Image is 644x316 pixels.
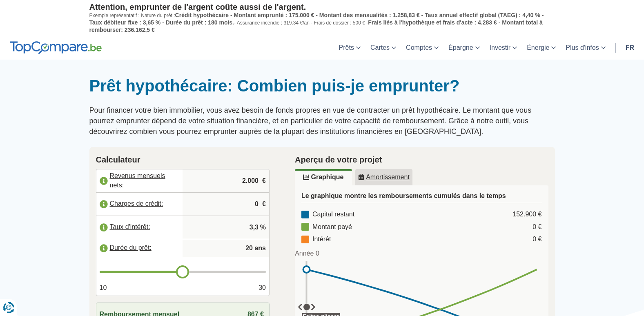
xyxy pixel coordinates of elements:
[301,192,542,203] h3: Le graphique montre les remboursements cumulés dans le temps
[186,216,266,238] input: |
[513,210,541,219] div: 152.900 €
[254,244,266,253] span: ans
[533,223,541,232] div: 0 €
[96,172,183,190] label: Revenus mensuels nets:
[303,174,343,180] u: Graphique
[443,36,485,60] a: Épargne
[301,235,331,244] div: Intérêt
[301,223,352,232] div: Montant payé
[561,36,610,60] a: Plus d'infos
[262,200,266,209] span: €
[301,210,354,219] div: Capital restant
[358,174,410,180] u: Amortissement
[96,195,183,213] label: Charges de crédit:
[89,12,555,33] p: Exemple représentatif : Nature du prêt : - Assurance incendie : 319.34 €/an - Frais de dossier : ...
[260,223,266,232] span: %
[533,235,541,244] div: 0 €
[89,76,555,96] h1: Prêt hypothécaire: Combien puis-je emprunter?
[621,36,639,60] a: fr
[89,12,544,26] span: Crédit hypothécaire - Montant emprunté : 175.000 € - Montant des mensualités : 1.258,83 € - Taux ...
[186,170,266,192] input: |
[262,176,266,186] span: €
[89,105,555,137] p: Pour financer votre bien immobilier, vous avez besoin de fonds propres en vue de contracter un pr...
[96,154,270,166] h2: Calculateur
[258,283,266,293] span: 30
[522,36,561,60] a: Énergie
[295,154,548,166] h2: Aperçu de votre projet
[365,36,401,60] a: Cartes
[334,36,365,60] a: Prêts
[186,193,266,215] input: |
[89,19,543,33] span: Frais liés à l'hypothèque et frais d'acte : 4.283 € - Montant total à rembourser: 236.162,5 €
[10,41,102,54] img: TopCompare
[96,239,183,257] label: Durée du prêt:
[89,2,555,12] p: Attention, emprunter de l'argent coûte aussi de l'argent.
[96,218,183,236] label: Taux d'intérêt:
[401,36,443,60] a: Comptes
[485,36,522,60] a: Investir
[100,283,107,293] span: 10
